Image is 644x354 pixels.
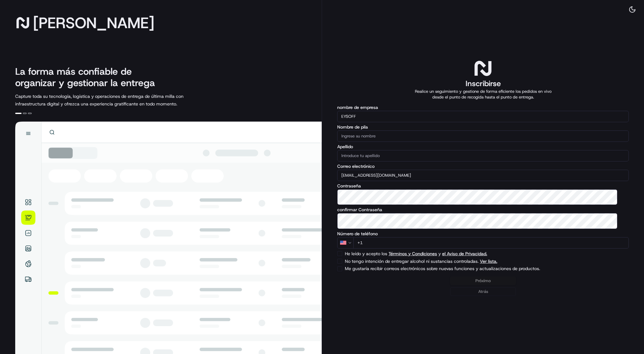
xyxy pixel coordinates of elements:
[353,237,629,249] input: Introduzca el número de teléfono
[337,183,361,189] font: Contraseña
[337,207,382,212] font: confirmar Contraseña
[337,130,629,142] input: Ingrese su nombre
[15,65,155,89] font: La forma más confiable de organizar y gestionar la entrega
[389,251,437,256] a: Términos y Condiciones
[480,259,497,263] button: No tengo intención de entregar alcohol ni sustancias controladas.
[415,89,551,100] font: Realice un seguimiento y gestione de forma eficiente los pedidos en vivo desde el punto de recogi...
[466,79,501,89] font: Inscribirse
[345,251,387,256] font: He leído y acepto los
[480,258,497,264] font: Ver lista.
[337,170,629,181] input: Introduzca su dirección de correo electrónico
[337,124,368,130] font: Nombre de pila
[15,93,184,107] font: Capture toda su tecnología, logística y operaciones de entrega de última milla con infraestructur...
[345,258,479,264] font: No tengo intención de entregar alcohol ni sustancias controladas.
[33,13,154,33] font: [PERSON_NAME]
[345,266,540,271] font: Me gustaría recibir correos electrónicos sobre nuevas funciones y actualizaciones de productos.
[337,144,353,149] font: Apellido
[337,111,629,122] input: Introduzca el nombre de su empresa
[337,150,629,161] input: Introduce tu apellido
[442,251,487,256] a: el Aviso de Privacidad.
[337,163,375,169] font: Correo electrónico
[337,231,378,237] font: Número de teléfono
[337,104,378,110] font: nombre de empresa
[438,251,441,256] font: y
